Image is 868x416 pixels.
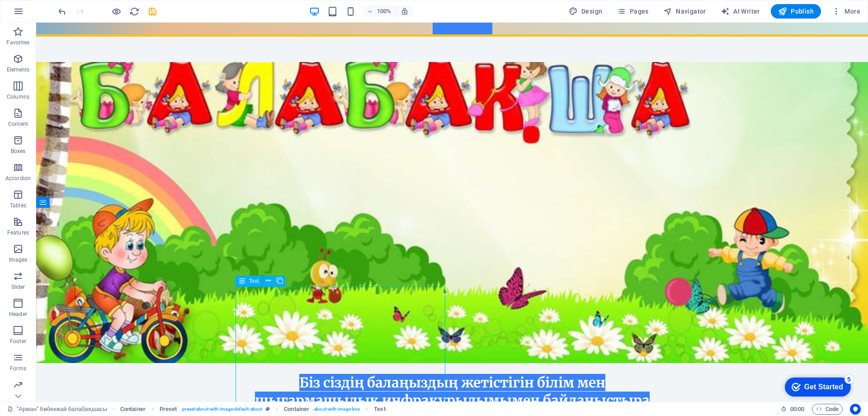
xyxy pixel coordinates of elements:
button: Publish [771,4,821,19]
div: Get Started [27,10,66,18]
nav: breadcrumb [120,404,386,415]
button: 100% [363,6,396,17]
i: Undo: Edit headline (Ctrl+Z) [57,6,67,17]
button: Pages [613,4,652,19]
span: Text [249,278,259,284]
span: Click to select. Double-click to edit [374,404,385,415]
span: Pages [617,7,648,16]
button: reload [129,6,140,17]
h6: Session time [781,404,805,415]
button: Usercentrics [850,404,861,415]
button: Code [812,404,843,415]
div: Design (Ctrl+Alt+Y) [565,4,606,19]
p: Accordion [5,175,31,182]
span: Click to select. Double-click to edit [284,404,309,415]
i: Save (Ctrl+S) [147,6,158,17]
p: Boxes [11,148,26,155]
i: On resize automatically adjust zoom level to fit chosen device. [401,7,409,15]
span: Navigator [663,7,706,16]
p: Header [9,311,27,318]
span: Publish [778,7,814,16]
button: undo [57,6,67,17]
span: More [832,7,860,16]
p: Slider [11,283,25,291]
span: . about-with-image-box [313,404,360,415]
button: More [828,4,864,19]
p: Tables [10,202,26,209]
span: Code [816,404,839,415]
button: Design [565,4,606,19]
i: This element is a customizable preset [266,406,270,411]
div: Get Started 5 items remaining, 0% complete [7,5,73,24]
div: 5 [67,2,76,11]
p: Forms [10,365,26,372]
span: Click to select. Double-click to edit [160,404,177,415]
span: . preset-about-with-image-default-about [181,404,263,415]
button: Click here to leave preview mode and continue editing [111,6,122,17]
span: AI Writer [721,7,760,16]
span: : [797,406,798,412]
p: Content [8,120,28,128]
p: Footer [10,338,26,345]
span: Design [569,7,603,16]
p: Images [9,256,28,263]
button: save [147,6,158,17]
p: Elements [7,66,30,73]
p: Favorites [6,39,29,46]
button: AI Writer [717,4,764,19]
button: Navigator [660,4,710,19]
a: Click to cancel selection. Double-click to open Pages [7,404,107,415]
p: Columns [7,93,29,100]
i: Reload page [129,6,140,17]
h6: 100% [377,6,392,17]
p: Features [7,229,29,236]
span: Click to select. Double-click to edit [120,404,146,415]
span: 00 00 [790,404,804,415]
